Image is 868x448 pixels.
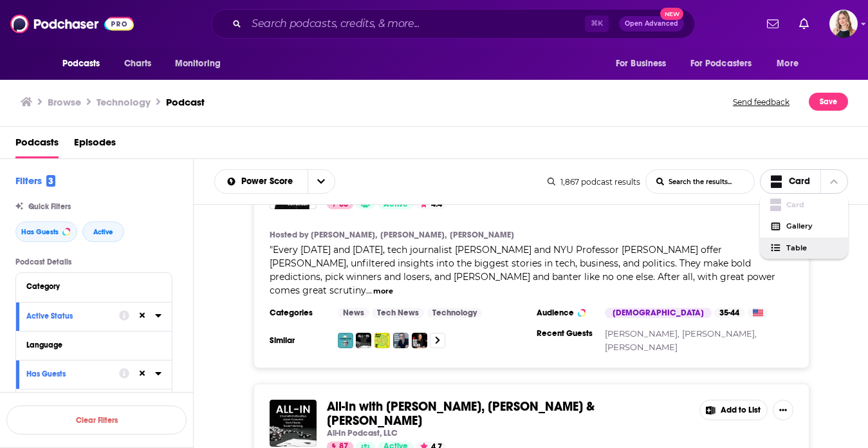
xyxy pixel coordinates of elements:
[786,245,838,252] span: Table
[366,285,372,296] span: ...
[21,229,59,236] span: Has Guests
[74,132,116,158] a: Episodes
[124,55,152,73] span: Charts
[829,10,858,38] img: User Profile
[270,400,317,447] img: All-In with Chamath, Jason, Sacks & Friedberg
[619,16,684,32] button: Open AdvancedNew
[338,308,369,318] a: News
[412,333,427,348] img: On with Kara Swisher
[241,177,297,186] span: Power Score
[166,96,205,108] h3: Podcast
[760,169,849,194] button: Choose View
[6,406,187,434] button: Clear Filters
[373,286,393,297] button: more
[690,55,752,73] span: For Podcasters
[374,333,390,348] img: Hard Fork
[327,428,398,438] p: All-In Podcast, LLC
[450,230,514,240] a: [PERSON_NAME]
[786,201,838,209] span: Card
[308,170,335,193] button: open menu
[327,400,689,428] a: All-In with [PERSON_NAME], [PERSON_NAME] & [PERSON_NAME]
[548,177,640,187] div: 1,867 podcast results
[311,230,377,240] a: [PERSON_NAME],
[768,51,815,76] button: open menu
[829,10,858,38] button: Show profile menu
[625,21,678,27] span: Open Advanced
[537,328,595,339] h3: Recent Guests
[26,308,119,324] button: Active Status
[714,308,744,318] div: 35-44
[10,12,134,36] img: Podchaser - Follow, Share and Rate Podcasts
[53,51,117,76] button: open menu
[393,333,409,348] img: The Ezra Klein Show
[682,328,757,339] a: [PERSON_NAME],
[338,333,353,348] img: The Prof G Pod with Scott Galloway
[607,51,683,76] button: open menu
[356,333,371,348] img: All-In with Chamath, Jason, Sacks & Friedberg
[270,244,775,296] span: Every [DATE] and [DATE], tech journalist [PERSON_NAME] and NYU Professor [PERSON_NAME] offer [PER...
[15,132,59,158] a: Podcasts
[585,15,609,32] span: ⌘ K
[729,93,793,111] button: Send feedback
[175,55,221,73] span: Monitoring
[246,14,585,34] input: Search podcasts, credits, & more...
[46,175,55,187] span: 3
[26,337,162,353] button: Language
[93,229,113,236] span: Active
[605,308,712,318] div: [DEMOGRAPHIC_DATA]
[777,55,799,73] span: More
[660,8,683,20] span: New
[270,308,328,318] h3: Categories
[26,341,153,350] div: Language
[605,328,679,339] a: [PERSON_NAME],
[372,308,424,318] a: Tech News
[380,230,447,240] a: [PERSON_NAME],
[327,398,595,429] span: All-In with [PERSON_NAME], [PERSON_NAME] & [PERSON_NAME]
[211,9,695,39] div: Search podcasts, credits, & more...
[682,51,771,76] button: open menu
[26,282,153,291] div: Category
[773,400,793,420] button: Show More Button
[26,369,111,378] div: Has Guests
[786,223,838,230] span: Gallery
[62,55,100,73] span: Podcasts
[537,308,595,318] h3: Audience
[605,342,678,352] a: [PERSON_NAME]
[215,177,308,186] button: open menu
[794,13,814,35] a: Show notifications dropdown
[116,51,160,76] a: Charts
[26,278,162,294] button: Category
[15,257,172,266] p: Podcast Details
[789,177,810,186] span: Card
[82,221,124,242] button: Active
[762,13,784,35] a: Show notifications dropdown
[616,55,667,73] span: For Business
[15,221,77,242] button: Has Guests
[26,312,111,321] div: Active Status
[97,96,151,108] h1: Technology
[809,93,848,111] button: Save
[270,244,775,296] span: "
[270,335,328,346] h3: Similar
[48,96,81,108] a: Browse
[214,169,335,194] h2: Choose List sort
[270,230,308,240] h4: Hosted by
[427,308,482,318] a: Technology
[166,51,237,76] button: open menu
[26,366,119,382] button: Has Guests
[15,174,55,187] h2: Filters
[699,400,768,420] button: Add to List
[829,10,858,38] span: Logged in as Ilana.Dvir
[28,202,71,211] span: Quick Filters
